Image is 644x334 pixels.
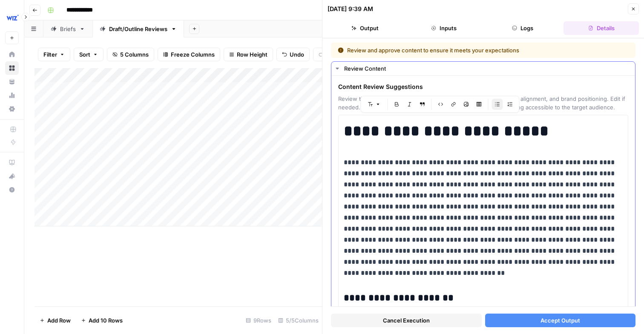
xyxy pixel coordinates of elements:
[331,314,482,327] button: Cancel Execution
[383,316,430,325] span: Cancel Execution
[38,48,70,61] button: Filter
[5,7,19,28] button: Workspace: Wiz
[158,48,220,61] button: Freeze Columns
[43,20,92,37] a: Briefs
[5,75,19,88] a: Your Data
[120,50,149,59] span: 5 Columns
[485,21,561,35] button: Logs
[237,50,267,59] span: Row Height
[290,50,304,59] span: Undo
[6,170,18,183] div: What's new?
[60,25,76,33] div: Briefs
[5,48,19,61] a: Home
[5,102,19,116] a: Settings
[109,25,167,33] div: Draft/Outline Reviews
[331,62,635,75] button: Review Content
[92,20,184,37] a: Draft/Outline Reviews
[275,314,322,327] div: 5/5 Columns
[5,10,20,25] img: Wiz Logo
[485,314,636,327] button: Accept Output
[5,169,19,183] button: What's new?
[242,314,275,327] div: 9 Rows
[107,48,154,61] button: 5 Columns
[406,21,482,35] button: Inputs
[171,50,215,59] span: Freeze Columns
[89,316,123,325] span: Add 10 Rows
[5,183,19,197] button: Help + Support
[328,21,403,35] button: Output
[563,21,639,35] button: Details
[34,314,76,327] button: Add Row
[5,88,19,102] a: Usage
[76,314,128,327] button: Add 10 Rows
[43,50,57,59] span: Filter
[338,83,628,91] span: Content Review Suggestions
[540,316,580,325] span: Accept Output
[74,48,103,61] button: Sort
[344,64,630,73] div: Review Content
[276,48,310,61] button: Undo
[5,156,19,169] a: AirOps Academy
[338,94,628,111] span: Review the suggested changes for technical accuracy, search intent alignment, and brand positioni...
[338,46,574,54] div: Review and approve content to ensure it meets your expectations
[224,48,273,61] button: Row Height
[5,61,19,75] a: Browse
[79,50,90,59] span: Sort
[328,5,373,13] div: [DATE] 9:39 AM
[47,316,71,325] span: Add Row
